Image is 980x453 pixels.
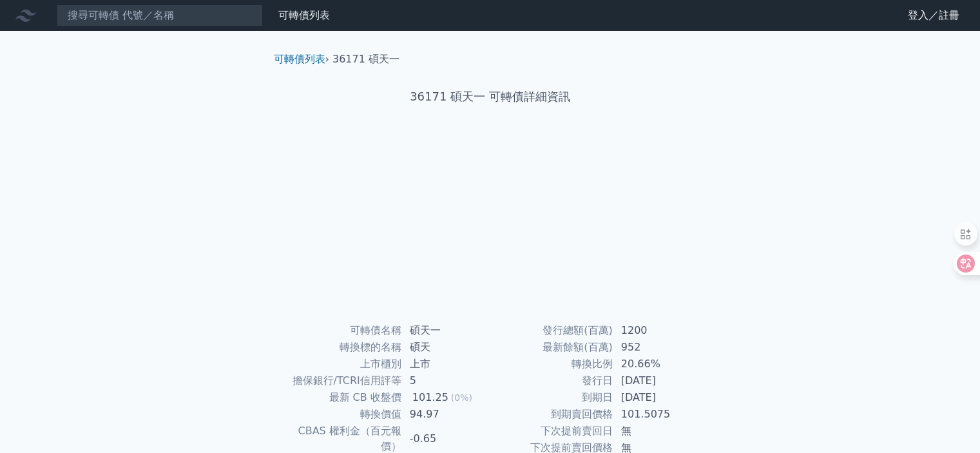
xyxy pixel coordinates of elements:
[264,88,717,106] h1: 36171 碩天一 可轉債詳細資訊
[279,389,402,406] td: 最新 CB 收盤價
[613,372,702,389] td: [DATE]
[490,322,613,339] td: 發行總額(百萬)
[490,339,613,356] td: 最新餘額(百萬)
[402,372,490,389] td: 5
[402,406,490,423] td: 94.97
[613,339,702,356] td: 952
[402,322,490,339] td: 碩天一
[279,406,402,423] td: 轉換價值
[490,389,613,406] td: 到期日
[410,390,451,405] div: 101.25
[613,322,702,339] td: 1200
[613,356,702,372] td: 20.66%
[279,339,402,356] td: 轉換標的名稱
[332,52,399,67] li: 36171 碩天一
[490,372,613,389] td: 發行日
[274,53,325,65] a: 可轉債列表
[279,372,402,389] td: 擔保銀行/TCRI信用評等
[278,9,330,21] a: 可轉債列表
[613,389,702,406] td: [DATE]
[898,5,970,26] a: 登入／註冊
[279,322,402,339] td: 可轉債名稱
[57,5,263,26] input: 搜尋可轉債 代號／名稱
[490,356,613,372] td: 轉換比例
[279,356,402,372] td: 上市櫃別
[613,423,702,439] td: 無
[451,392,472,403] span: (0%)
[490,423,613,439] td: 下次提前賣回日
[402,356,490,372] td: 上市
[490,406,613,423] td: 到期賣回價格
[613,406,702,423] td: 101.5075
[274,52,329,67] li: ›
[402,339,490,356] td: 碩天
